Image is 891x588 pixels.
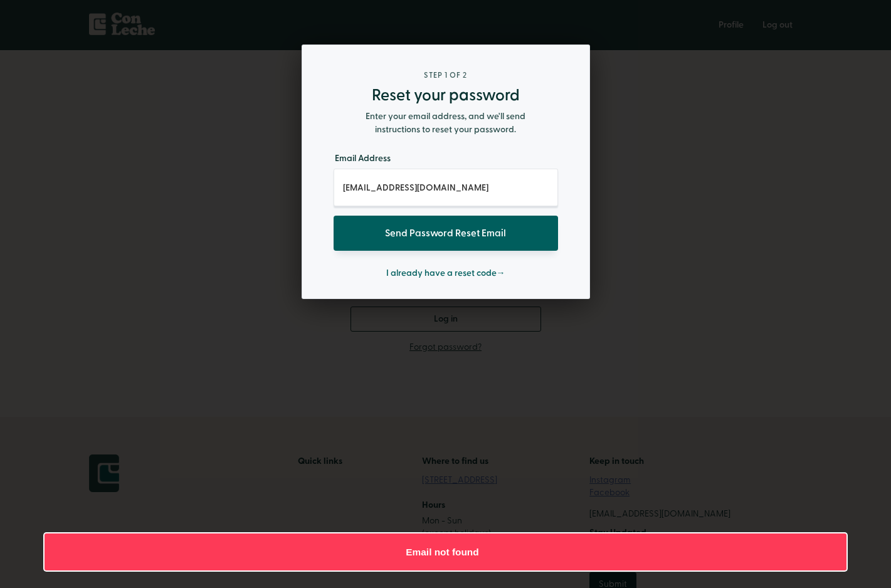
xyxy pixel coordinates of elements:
label: Email Address [334,152,558,165]
div: Reset your password [334,85,558,107]
div: Step 1 of 2 [334,70,558,81]
div: Email not found [45,543,840,561]
input: Email Address [334,169,558,206]
div: Enter your email address, and we'll send instructions to reset your password. [356,110,535,136]
form: Sign up Form [302,45,589,298]
input: Send Password Reset Email [334,216,558,251]
span: I already have a reset code [386,267,497,279]
div: I already have a reset code→ [386,266,505,280]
